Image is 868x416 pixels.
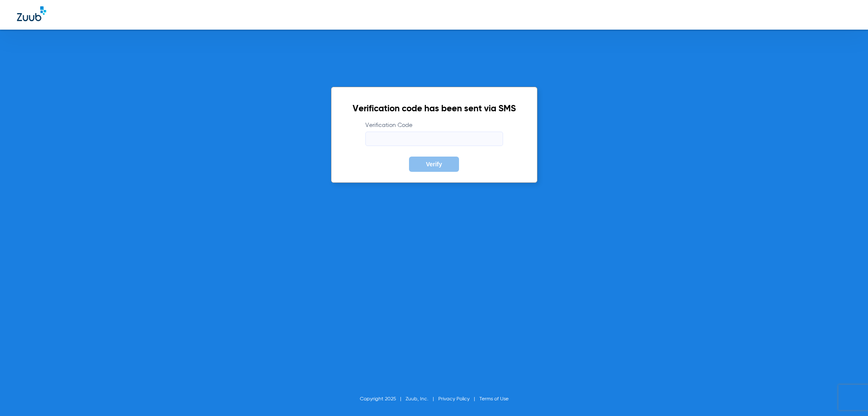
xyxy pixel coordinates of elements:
button: Verify [409,157,459,172]
img: Zuub Logo [17,6,46,21]
li: Zuub, Inc. [406,395,438,403]
a: Terms of Use [479,397,509,402]
input: Verification Code [365,132,503,146]
span: Verify [426,161,442,168]
h2: Verification code has been sent via SMS [353,105,516,113]
li: Copyright 2025 [360,395,406,403]
label: Verification Code [365,121,503,146]
iframe: Chat Widget [826,375,868,416]
a: Privacy Policy [438,397,470,402]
